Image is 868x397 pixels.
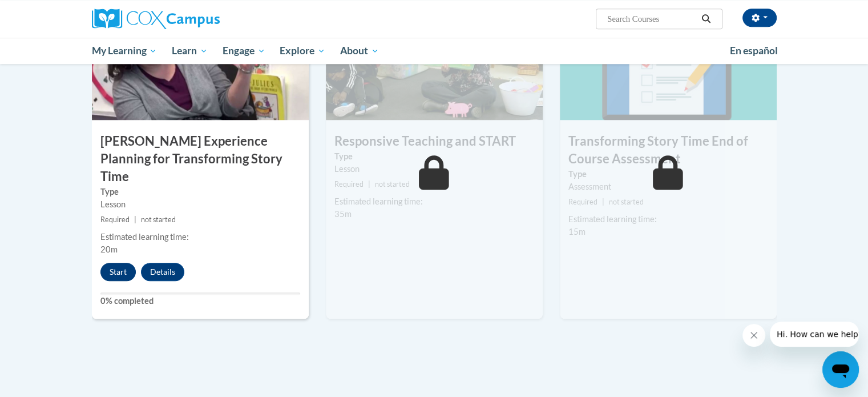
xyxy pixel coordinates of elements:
[100,215,130,224] span: Required
[280,44,325,58] span: Explore
[742,324,765,347] iframe: Close message
[568,227,586,236] span: 15m
[7,8,92,17] span: Hi. How can we help?
[92,9,309,29] a: Cox Campus
[100,263,136,281] button: Start
[568,181,768,193] div: Assessment
[334,195,534,208] div: Estimated learning time:
[91,44,157,58] span: My Learning
[326,133,543,150] h3: Responsive Teaching and START
[100,198,300,211] div: Lesson
[100,231,300,243] div: Estimated learning time:
[215,38,273,64] a: Engage
[84,38,165,64] a: My Learning
[602,198,604,206] span: |
[722,39,785,63] a: En español
[272,38,333,64] a: Explore
[568,168,768,181] label: Type
[606,12,697,26] input: Search Courses
[375,180,410,189] span: not started
[822,351,859,388] iframe: Button to launch messaging window
[334,163,534,175] div: Lesson
[368,180,370,189] span: |
[141,215,176,224] span: not started
[568,213,768,226] div: Estimated learning time:
[770,322,859,347] iframe: Message from company
[340,44,379,58] span: About
[334,180,364,189] span: Required
[164,38,215,64] a: Learn
[223,44,265,58] span: Engage
[100,295,300,307] label: 0% completed
[92,9,220,29] img: Cox Campus
[560,133,777,168] h3: Transforming Story Time End of Course Assessment
[568,198,597,206] span: Required
[92,133,309,185] h3: [PERSON_NAME] Experience Planning for Transforming Story Time
[697,12,714,26] button: Search
[100,244,118,254] span: 20m
[742,9,777,27] button: Account Settings
[609,198,644,206] span: not started
[172,44,208,58] span: Learn
[141,263,184,281] button: Details
[100,186,300,198] label: Type
[333,38,386,64] a: About
[75,38,794,64] div: Main menu
[730,45,778,57] span: En español
[334,150,534,163] label: Type
[334,209,352,219] span: 35m
[134,215,136,224] span: |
